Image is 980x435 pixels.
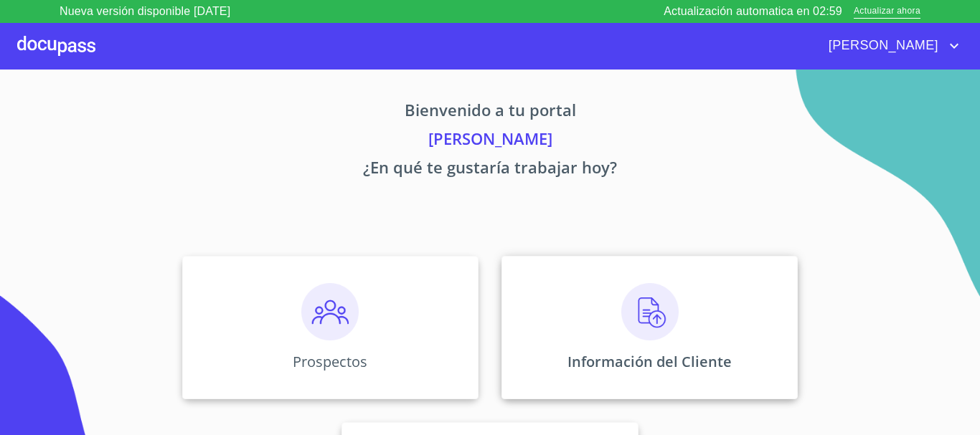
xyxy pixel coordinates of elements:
span: [PERSON_NAME] [818,34,946,57]
p: Actualización automatica en 02:59 [664,3,842,20]
button: account of current user [818,34,963,57]
p: ¿En qué te gustaría trabajar hoy? [48,156,932,184]
img: carga.png [621,283,679,340]
p: Prospectos [293,352,367,371]
img: prospectos.png [301,283,359,340]
p: Bienvenido a tu portal [48,98,932,127]
p: [PERSON_NAME] [48,127,932,156]
span: Actualizar ahora [854,4,920,19]
p: Nueva versión disponible [DATE] [60,3,230,20]
p: Información del Cliente [567,352,732,371]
